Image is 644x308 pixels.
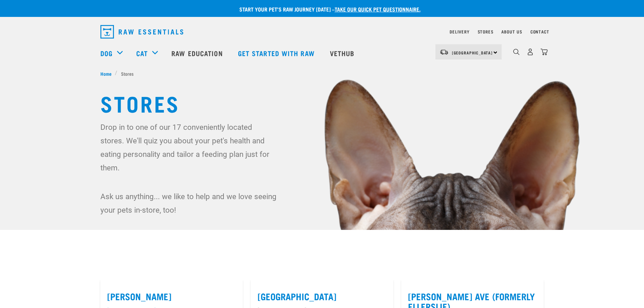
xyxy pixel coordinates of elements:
[501,30,522,33] a: About Us
[258,291,386,302] label: [GEOGRAPHIC_DATA]
[95,22,549,41] nav: dropdown navigation
[452,51,493,54] span: [GEOGRAPHIC_DATA]
[100,70,544,77] nav: breadcrumbs
[541,48,548,55] img: home-icon@2x.png
[100,70,115,77] a: Home
[530,30,549,33] a: Contact
[100,91,544,115] h1: Stores
[107,291,236,302] label: [PERSON_NAME]
[335,7,421,10] a: take our quick pet questionnaire.
[231,40,323,67] a: Get started with Raw
[100,190,278,217] p: Ask us anything... we like to help and we love seeing your pets in-store, too!
[323,40,363,67] a: Vethub
[165,40,231,67] a: Raw Education
[450,30,469,33] a: Delivery
[100,48,113,58] a: Dog
[478,30,494,33] a: Stores
[100,120,278,174] p: Drop in to one of our 17 conveniently located stores. We'll quiz you about your pet's health and ...
[136,48,148,58] a: Cat
[439,49,449,55] img: van-moving.png
[527,48,534,55] img: user.png
[100,25,183,39] img: Raw Essentials Logo
[513,49,520,55] img: home-icon-1@2x.png
[100,70,112,77] span: Home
